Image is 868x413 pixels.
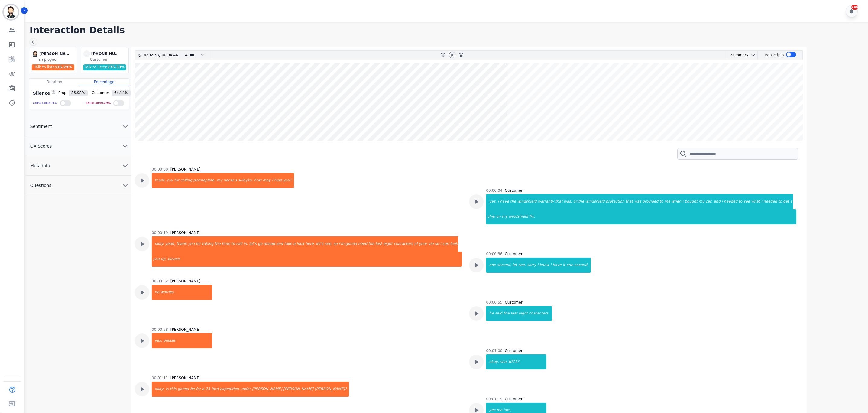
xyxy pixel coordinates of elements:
div: sorry [526,258,537,273]
div: 00:01:00 [486,348,502,353]
div: let's [248,236,257,252]
span: Emp [56,90,69,96]
div: i [550,258,552,273]
div: i'm [338,236,345,252]
div: car, [705,194,713,209]
div: [PERSON_NAME] [170,327,201,332]
div: okay. [152,236,165,252]
div: 00:01:11 [152,376,168,380]
div: that [625,194,633,209]
span: QA Scores [25,143,57,149]
div: go [257,236,263,252]
div: that [555,194,563,209]
div: call [235,236,243,252]
div: 00:00:00 [152,167,168,172]
div: Duration [29,79,79,85]
div: i [497,194,499,209]
div: protection [605,194,625,209]
span: 36.29 % [57,65,72,69]
div: a [790,194,793,209]
div: to [659,194,664,209]
svg: chevron down [121,142,129,150]
div: expedition [219,382,239,397]
div: bought [684,194,698,209]
div: was [633,194,642,209]
div: under [239,382,251,397]
div: take [283,236,293,252]
div: when [671,194,682,209]
div: +99 [851,5,858,10]
div: my [216,173,223,188]
div: for [195,236,202,252]
div: be [189,382,195,397]
div: Talk to listen [32,64,75,70]
div: the [368,236,375,252]
div: of [413,236,418,252]
div: my [501,209,508,224]
div: second, [574,258,591,273]
div: Customer [505,348,522,353]
button: Metadata chevron down [25,156,131,176]
div: the [503,306,510,321]
div: to [738,194,743,209]
div: may [262,173,271,188]
div: last [510,306,518,321]
div: chip [487,209,495,224]
div: or [573,194,578,209]
div: 00:00:04 [486,188,502,193]
div: need [358,236,368,252]
div: you [166,173,173,188]
div: windshield [585,194,605,209]
span: 64.14 % [112,90,131,96]
div: said [494,306,503,321]
div: Silence [32,90,56,96]
div: for [173,173,180,188]
div: / [143,51,180,60]
div: Cross talk 0.01 % [33,99,57,108]
div: you [152,252,160,267]
div: okay, [487,354,499,369]
div: provided [642,194,659,209]
div: have [499,194,509,209]
div: please. [167,252,462,267]
span: Customer [89,90,112,96]
span: Questions [25,182,56,188]
div: get [782,194,790,209]
svg: chevron down [121,123,129,130]
div: taking [202,236,214,252]
h1: Interaction Details [30,25,868,36]
div: Customer [90,57,127,62]
div: no [152,285,160,300]
div: time [221,236,231,252]
span: 275.53 % [107,65,125,69]
svg: chevron down [751,53,756,57]
div: i [271,173,274,188]
div: gonna [345,236,358,252]
div: see. [324,236,333,252]
div: let's [315,236,324,252]
div: Summary [726,51,748,60]
span: Metadata [25,163,55,169]
button: Questions chevron down [25,176,131,195]
div: me [664,194,671,209]
div: Transcripts [764,51,784,60]
div: [PERSON_NAME] [170,279,201,284]
button: QA Scores chevron down [25,136,131,156]
div: look [296,236,305,252]
div: warranty [537,194,555,209]
div: one [566,258,574,273]
div: i [761,194,763,209]
div: Talk to listen [83,64,126,70]
div: and [276,236,284,252]
div: is [165,382,169,397]
div: look [449,236,458,252]
div: eight [518,306,528,321]
div: thank [176,236,187,252]
div: okay, [152,382,165,397]
div: [PERSON_NAME] [251,382,283,397]
div: 00:02:38 [143,51,159,60]
div: you [187,236,195,252]
div: 00:01:19 [486,397,502,402]
div: please. [163,333,212,348]
div: yes, [152,333,163,348]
